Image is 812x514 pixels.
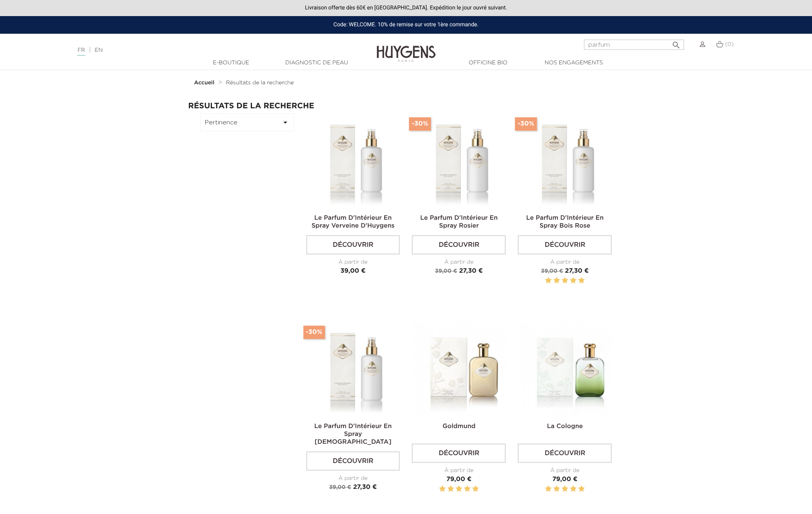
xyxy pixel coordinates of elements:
div: À partir de [518,467,612,475]
span: 27,30 € [565,268,589,274]
i:  [281,118,290,127]
span: -30% [515,117,537,131]
label: 5 [578,484,585,494]
button: Pertinence [200,113,294,131]
span: 39,00 € [340,268,365,274]
a: Accueil [194,80,216,86]
a: Découvrir [518,235,612,255]
div: À partir de [306,258,400,266]
div: À partir de [518,258,612,266]
a: EN [95,47,102,53]
label: 2 [553,276,560,286]
div: | [73,46,332,55]
a: Découvrir [306,235,400,255]
a: Le Parfum D'Intérieur En Spray [DEMOGRAPHIC_DATA] [314,423,392,445]
img: La Cologne 100ml [519,322,613,416]
span: 39,00 € [329,485,351,490]
label: 4 [570,484,576,494]
label: 5 [473,484,479,494]
label: 3 [562,484,568,494]
label: 1 [545,484,551,494]
img: Huygens [377,33,436,63]
label: 3 [562,276,568,286]
span: 27,30 € [459,268,483,274]
img: Le Parfum D'Intérieur En Spray Temple [308,322,402,416]
span: (0) [725,42,734,47]
a: Diagnostic de peau [277,59,356,67]
a: Le Parfum D'Intérieur En Spray Bois Rose [526,215,604,229]
label: 1 [545,276,551,286]
label: 4 [570,276,576,286]
label: 2 [553,484,560,494]
label: 4 [464,484,470,494]
div: À partir de [412,258,506,266]
a: Officine Bio [449,59,527,67]
span: -30% [303,326,325,339]
label: 3 [456,484,462,494]
input: Rechercher [584,40,684,50]
a: La Cologne [547,423,583,430]
a: Goldmund [442,423,475,430]
a: Découvrir [306,451,400,471]
a: Découvrir [518,443,612,463]
a: FR [77,47,85,56]
img: Le Parfum D'Intérieur En Spray Verveine D'Huygens [308,113,402,208]
div: À partir de [412,467,506,475]
a: Nos engagements [535,59,613,67]
button:  [669,37,683,48]
img: Goldmund [413,322,507,416]
img: Le Parfum D'Intérieur En Spray Rosier [413,113,507,208]
h2: Résultats de la recherche [188,102,624,110]
span: 39,00 € [435,268,457,274]
span: 79,00 € [446,476,471,483]
span: 39,00 € [541,268,563,274]
a: Le Parfum D'Intérieur En Spray Rosier [420,215,498,229]
span: Résultats de la recherche [226,80,294,86]
a: Le Parfum D'Intérieur En Spray Verveine D'Huygens [312,215,395,229]
span: 27,30 € [353,484,377,490]
img: Le Parfum D'Intérieur En Spray Bois Rose [519,113,613,208]
a: E-Boutique [192,59,270,67]
label: 5 [578,276,585,286]
label: 2 [447,484,454,494]
span: -30% [409,117,431,131]
a: Découvrir [412,235,506,255]
a: Découvrir [412,443,506,463]
strong: Accueil [194,80,215,86]
i:  [671,38,681,47]
span: 79,00 € [552,476,577,483]
div: À partir de [306,474,400,483]
a: Résultats de la recherche [226,80,294,86]
label: 1 [439,484,445,494]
